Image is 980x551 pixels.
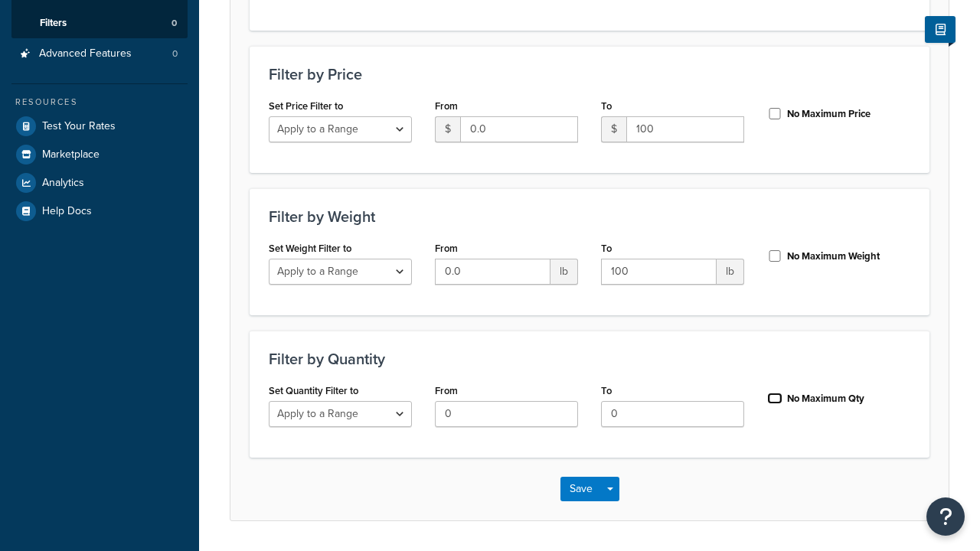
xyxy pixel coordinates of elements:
label: No Maximum Qty [787,392,864,406]
a: Filters0 [11,9,188,37]
label: No Maximum Weight [787,249,880,263]
label: To [601,243,612,254]
div: Resources [11,96,188,109]
button: Save [560,477,602,501]
span: Filters [40,17,67,30]
a: Marketplace [11,141,188,168]
label: To [601,385,612,396]
button: Open Resource Center [926,497,965,536]
h3: Filter by Weight [269,208,910,225]
a: Analytics [11,169,188,197]
span: Analytics [42,177,84,190]
span: Test Your Rates [42,120,116,133]
a: Help Docs [11,197,188,225]
a: Advanced Features0 [11,40,188,68]
label: Set Quantity Filter to [269,385,358,396]
span: 0 [172,47,178,60]
h3: Filter by Quantity [269,350,910,367]
li: Filters [11,9,188,37]
span: Advanced Features [39,47,132,60]
h3: Filter by Price [269,66,910,83]
span: $ [601,116,626,142]
label: From [435,385,458,396]
label: Set Price Filter to [269,100,343,112]
span: lb [717,259,744,285]
label: To [601,100,612,112]
span: lb [550,259,578,285]
span: 0 [171,17,177,30]
li: Advanced Features [11,40,188,68]
label: No Maximum Price [787,107,871,121]
span: Help Docs [42,205,92,218]
span: $ [435,116,460,142]
button: Show Help Docs [925,16,955,43]
span: Marketplace [42,148,100,161]
label: Set Weight Filter to [269,243,351,254]
label: From [435,100,458,112]
a: Test Your Rates [11,112,188,140]
label: From [435,243,458,254]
